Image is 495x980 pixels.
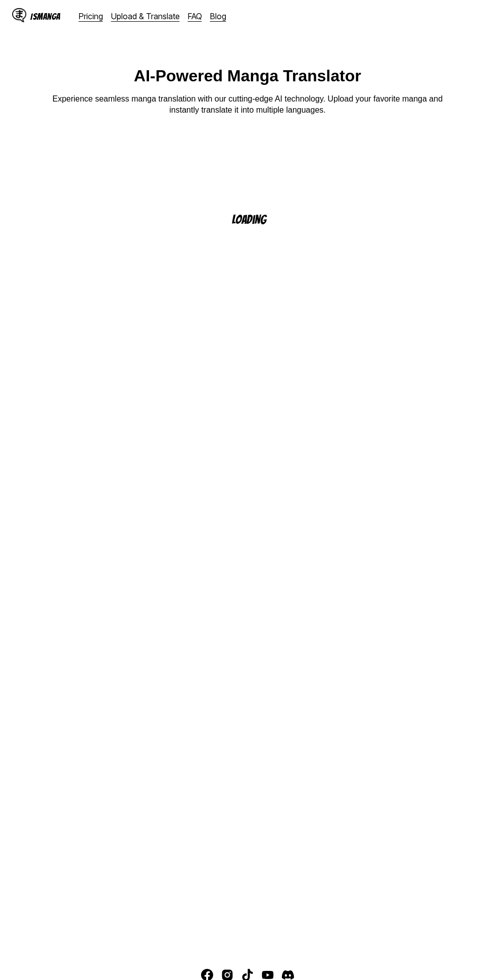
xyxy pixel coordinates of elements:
[12,8,79,24] a: IsManga LogoIsManga
[30,12,61,21] div: IsManga
[134,67,361,85] h1: AI-Powered Manga Translator
[111,11,180,21] a: Upload & Translate
[12,8,26,22] img: IsManga Logo
[45,93,450,116] p: Experience seamless manga translation with our cutting-edge AI technology. Upload your favorite m...
[79,11,103,21] a: Pricing
[188,11,202,21] a: FAQ
[210,11,226,21] a: Blog
[232,213,279,226] p: Loading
